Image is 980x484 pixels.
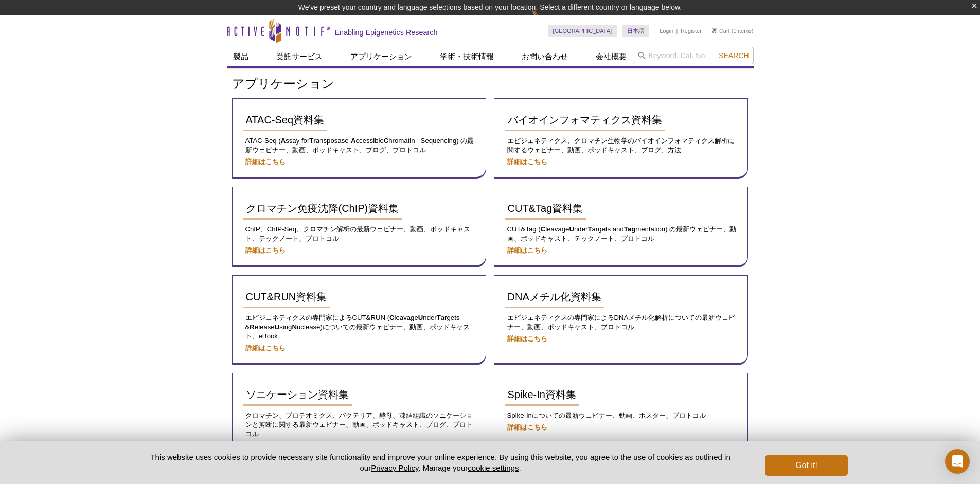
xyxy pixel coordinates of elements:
img: Your Cart [712,28,717,33]
strong: N [292,323,297,331]
p: エピジェネティクスの専門家によるCUT&RUN ( leavage nder argets & elease sing uclease)についての最新ウェビナー、動画、ポッドキャスト、eBook [243,313,475,341]
a: 日本語 [622,25,649,37]
div: Open Intercom Messenger [945,449,970,474]
a: Cart [712,27,730,34]
a: 製品 [227,47,255,66]
strong: U [569,225,574,233]
a: ATAC-Seq資料集 [243,109,328,131]
strong: T [437,314,441,321]
span: DNAメチル化資料集 [508,291,601,302]
strong: Tag [624,225,635,233]
a: Privacy Policy [371,463,418,472]
strong: C [384,137,389,145]
p: ATAC-Seq ( ssay for ransposase- ccessible hromatin –Sequencing) の最新ウェビナー、動画、ポッドキャスト、ブログ、プロトコル [243,136,475,155]
span: クロマチン免疫沈降(ChIP)資料集 [246,203,399,214]
span: Search [719,51,749,60]
a: CUT&RUN資料集 [243,286,330,308]
a: お問い合わせ [515,47,574,66]
span: CUT&Tag資料集 [508,203,583,214]
a: 詳細はこちら [245,246,286,254]
p: Spike-Inについての最新ウェビナー、動画、ポスター、プロトコル [505,411,737,420]
a: CUT&Tag資料集 [505,198,586,220]
a: アプリケーション [344,47,418,66]
span: ソニケーション資料集 [246,389,349,400]
a: バイオインフォマティクス資料集 [505,109,665,131]
strong: U [418,314,423,321]
p: エピジェネティクスの専門家によるDNAメチル化解析についての最新ウェビナー、動画、ポッドキャスト、プロトコル [505,313,737,332]
a: 会社概要 [590,47,633,66]
a: ソニケーション資料集 [243,384,352,406]
h1: アプリケーション [232,77,749,92]
li: | [676,25,678,37]
a: クロマチン免疫沈降(ChIP)資料集 [243,198,402,220]
p: ChIP、ChIP-Seq、クロマチン解析の最新ウェビナー、動画、ポッドキャスト、テックノート、プロトコル [243,225,475,243]
strong: R [250,323,255,331]
a: 詳細はこちら [507,246,547,254]
strong: T [309,137,313,145]
a: [GEOGRAPHIC_DATA] [548,25,617,37]
p: エピジェネティクス、クロマチン生物学のバイオインフォマティクス解析に関するウェビナー、動画、ポッドキャスト、ブログ、方法 [505,136,737,155]
a: 詳細はこちら [245,158,286,166]
span: CUT&RUN資料集 [246,291,327,302]
p: CUT&Tag ( leavage nder argets and mentation) の最新ウェビナー、動画、ポッドキャスト、テックノート、プロトコル [505,225,737,243]
button: Search [716,51,752,60]
span: Spike-In資料集 [508,389,576,400]
p: This website uses cookies to provide necessary site functionality and improve your online experie... [133,452,749,473]
a: 詳細はこちら [507,423,547,431]
button: cookie settings [468,463,519,472]
a: 受託サービス [270,47,329,66]
strong: A [281,137,286,145]
input: Keyword, Cat. No. [633,47,754,64]
p: クロマチン、プロテオミクス、バクテリア、酵母、凍結組織のソニケーションと剪断に関する最新ウェビナー、動画、ポッドキャスト、ブログ、プロトコル [243,411,475,439]
h2: Enabling Epigenetics Research [335,28,438,37]
strong: C [389,314,395,321]
a: 詳細はこちら [245,344,286,352]
strong: C [541,225,546,233]
button: Got it! [765,455,847,476]
a: DNAメチル化資料集 [505,286,604,308]
a: 学術・技術情報 [434,47,500,66]
a: Login [660,27,673,34]
span: バイオインフォマティクス資料集 [508,114,662,126]
img: Change Here [531,8,559,32]
strong: T [587,225,592,233]
li: (0 items) [712,25,754,37]
a: Spike-In資料集 [505,384,579,406]
a: Register [681,27,702,34]
strong: U [275,323,280,331]
strong: A [351,137,356,145]
span: ATAC-Seq資料集 [246,114,325,126]
a: 詳細はこちら [507,158,547,166]
a: 詳細はこちら [507,335,547,343]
